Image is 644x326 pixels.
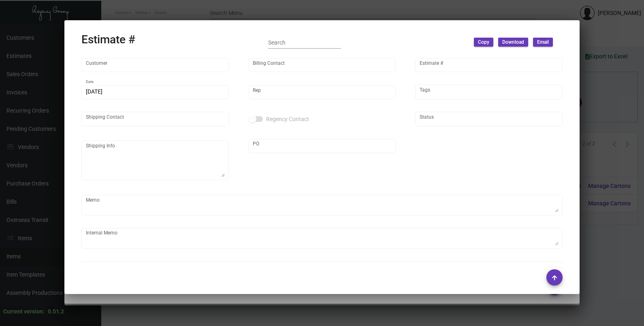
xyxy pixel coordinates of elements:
[498,38,528,47] button: Download
[48,307,64,316] div: 0.51.2
[533,38,553,47] button: Email
[266,114,309,124] span: Regency Contact
[537,39,549,46] span: Email
[502,39,524,46] span: Download
[474,38,493,47] button: Copy
[3,307,45,316] div: Current version:
[478,39,489,46] span: Copy
[81,33,135,47] h2: Estimate #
